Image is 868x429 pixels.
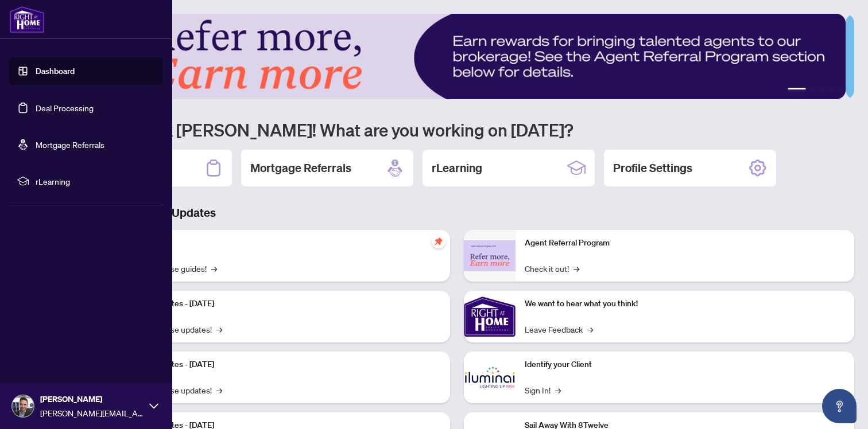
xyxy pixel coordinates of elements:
[250,160,351,176] h2: Mortgage Referrals
[811,88,815,92] button: 2
[525,237,845,249] p: Agent Referral Program
[60,119,854,141] h1: Welcome back [PERSON_NAME]! What are you working on [DATE]?
[9,6,45,33] img: logo
[60,14,846,99] img: Slide 0
[121,298,441,310] p: Platform Updates - [DATE]
[829,88,834,92] button: 4
[216,384,222,396] span: →
[432,160,482,176] h2: rLearning
[40,407,144,419] span: [PERSON_NAME][EMAIL_ADDRESS][DOMAIN_NAME]
[464,291,516,342] img: We want to hear what you think!
[464,352,516,403] img: Identify your Client
[36,66,75,76] a: Dashboard
[525,262,579,275] a: Check it out!→
[820,88,824,92] button: 3
[216,323,222,336] span: →
[587,323,593,336] span: →
[12,395,34,417] img: Profile Icon
[525,298,845,310] p: We want to hear what you think!
[36,103,94,113] a: Deal Processing
[525,323,593,336] a: Leave Feedback→
[432,235,445,248] span: pushpin
[60,205,854,221] h3: Brokerage & Industry Updates
[555,384,561,396] span: →
[525,358,845,371] p: Identify your Client
[838,88,843,92] button: 5
[211,262,217,275] span: →
[613,160,692,176] h2: Profile Settings
[121,237,441,249] p: Self-Help
[36,175,155,188] span: rLearning
[36,139,104,150] a: Mortgage Referrals
[121,358,441,371] p: Platform Updates - [DATE]
[40,393,144,405] span: [PERSON_NAME]
[788,88,806,92] button: 1
[573,262,579,275] span: →
[822,389,857,423] button: Open asap
[464,240,516,272] img: Agent Referral Program
[525,384,561,396] a: Sign In!→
